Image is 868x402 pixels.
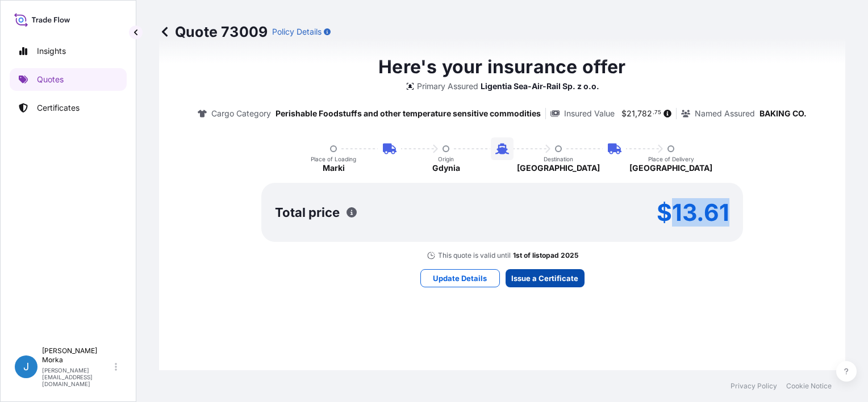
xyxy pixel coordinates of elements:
[657,203,729,221] p: $13.61
[432,162,460,174] p: Gdynia
[731,382,777,391] a: Privacy Policy
[564,108,615,119] p: Insured Value
[42,367,112,387] p: [PERSON_NAME][EMAIL_ADDRESS][DOMAIN_NAME]
[159,23,268,41] p: Quote 73009
[621,110,627,118] span: $
[786,382,832,391] a: Cookie Notice
[10,68,127,91] a: Quotes
[272,26,322,37] p: Policy Details
[517,162,600,174] p: [GEOGRAPHIC_DATA]
[481,81,599,92] p: Ligentia Sea-Air-Rail Sp. z o.o.
[42,346,112,365] p: [PERSON_NAME] Morka
[276,108,541,119] p: Perishable Foodstuffs and other temperature sensitive commodities
[654,111,661,115] span: 75
[544,156,573,162] p: Destination
[438,156,454,162] p: Origin
[629,162,712,174] p: [GEOGRAPHIC_DATA]
[635,110,637,118] span: ,
[311,156,356,162] p: Place of Loading
[653,111,654,115] span: .
[433,273,487,284] p: Update Details
[378,53,625,81] p: Here's your insurance offer
[627,110,635,118] span: 21
[511,273,578,284] p: Issue a Certificate
[10,40,127,62] a: Insights
[420,269,500,287] button: Update Details
[37,74,64,85] p: Quotes
[37,45,66,57] p: Insights
[438,251,511,260] p: This quote is valid until
[37,102,80,114] p: Certificates
[695,108,755,119] p: Named Assured
[648,156,694,162] p: Place of Delivery
[323,162,345,174] p: Marki
[417,81,478,92] p: Primary Assured
[637,110,652,118] span: 782
[513,251,578,260] p: 1st of listopad 2025
[23,361,29,372] span: J
[275,207,340,218] p: Total price
[211,108,271,119] p: Cargo Category
[10,97,127,119] a: Certificates
[759,108,807,119] p: BAKING CO.
[506,269,585,287] button: Issue a Certificate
